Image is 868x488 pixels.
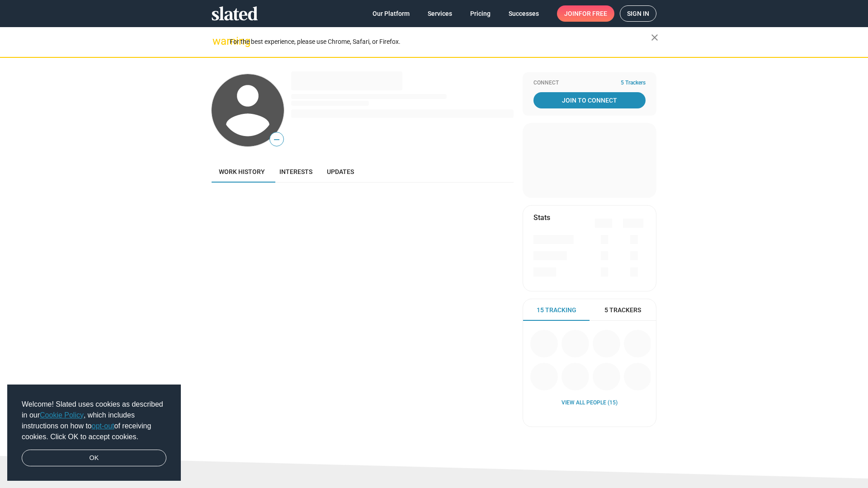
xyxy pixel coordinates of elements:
[22,450,166,467] a: dismiss cookie message
[212,161,272,183] a: Work history
[230,36,651,48] div: For the best experience, please use Chrome, Safari, or Firefox.
[270,134,283,145] span: —
[365,5,417,22] a: Our Platform
[533,213,550,222] mat-card-title: Stats
[627,6,649,21] span: Sign in
[327,168,354,175] span: Updates
[279,168,312,175] span: Interests
[501,5,546,22] a: Successes
[579,5,607,22] span: for free
[557,5,614,22] a: Joinfor free
[428,5,452,22] span: Services
[7,385,181,481] div: cookieconsent
[470,5,491,22] span: Pricing
[463,5,498,22] a: Pricing
[620,5,656,22] a: Sign in
[40,411,84,419] a: Cookie Policy
[219,168,265,175] span: Work history
[604,306,641,314] span: 5 Trackers
[373,5,410,22] span: Our Platform
[92,422,114,430] a: opt-out
[212,36,223,47] mat-icon: warning
[649,32,660,43] mat-icon: close
[621,80,646,87] span: 5 Trackers
[420,5,459,22] a: Services
[22,399,166,442] span: Welcome! Slated uses cookies as described in our , which includes instructions on how to of recei...
[537,306,576,314] span: 15 Tracking
[564,5,607,22] span: Join
[272,161,320,183] a: Interests
[509,5,539,22] span: Successes
[320,161,361,183] a: Updates
[535,92,644,108] span: Join To Connect
[533,92,646,108] a: Join To Connect
[533,80,646,87] div: Connect
[561,399,618,407] a: View all People (15)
